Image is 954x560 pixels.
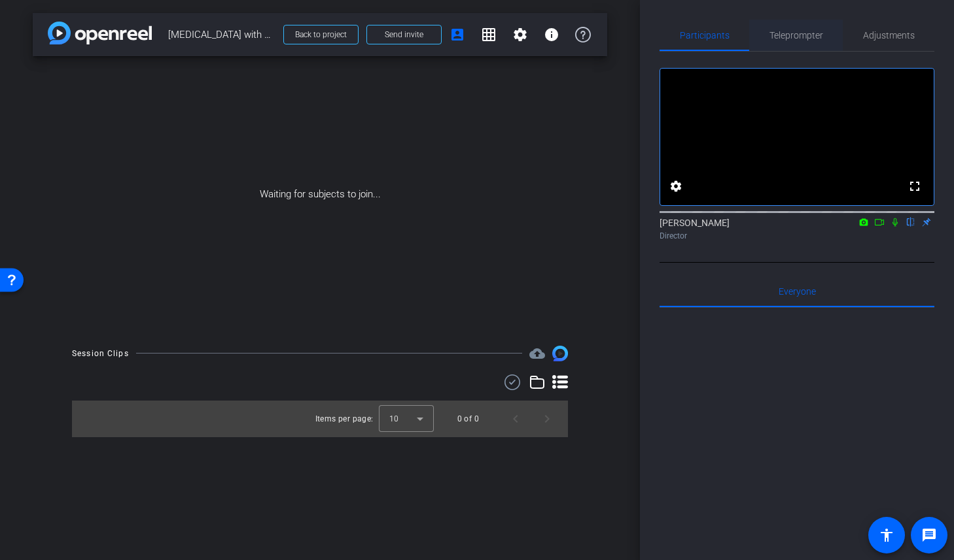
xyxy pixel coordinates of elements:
mat-icon: settings [512,27,528,42]
span: Destinations for your clips [529,346,545,361]
mat-icon: accessibility [879,527,894,543]
mat-icon: cloud_upload [529,346,545,361]
div: Waiting for subjects to join... [33,56,607,333]
div: [PERSON_NAME] [660,216,934,242]
mat-icon: settings [668,178,684,194]
div: Session Clips [72,347,129,360]
button: Back to project [283,25,359,44]
div: Items per page: [315,412,374,425]
span: Everyone [779,287,816,296]
span: Teleprompter [769,31,823,40]
span: [MEDICAL_DATA] with Dr. [PERSON_NAME] [168,22,275,48]
div: Director [660,230,934,242]
mat-icon: flip [903,216,919,227]
button: Send invite [366,25,442,44]
div: 0 of 0 [457,412,479,425]
button: Previous page [500,403,531,435]
span: Participants [680,31,730,40]
mat-icon: message [921,527,937,543]
mat-icon: info [544,27,559,42]
mat-icon: grid_on [481,27,497,42]
button: Next page [531,403,563,435]
span: Send invite [385,29,423,40]
img: app-logo [48,22,152,44]
span: Back to project [295,30,347,39]
mat-icon: account_box [450,27,465,42]
img: Session clips [552,346,568,361]
span: Adjustments [863,31,915,40]
mat-icon: fullscreen [907,178,923,194]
